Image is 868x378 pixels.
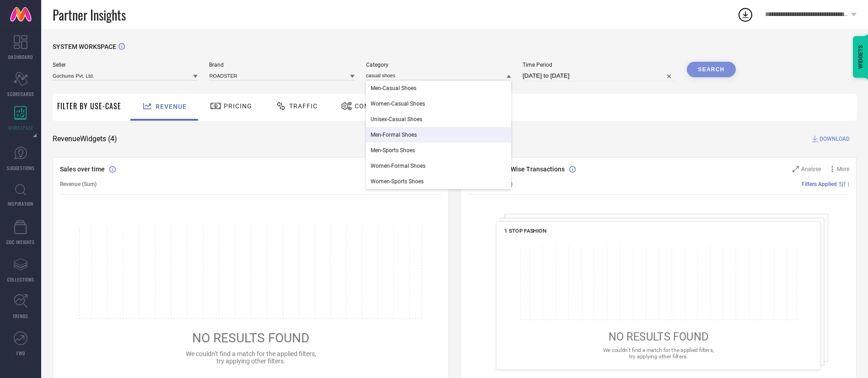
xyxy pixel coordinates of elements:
[7,165,35,171] span: SUGGESTIONS
[523,70,675,81] input: Select time period
[819,134,850,144] span: DOWNLOAD
[371,178,424,185] span: Women-Sports Shoes
[186,350,316,365] span: We couldn’t find a match for the applied filters, try applying other filters.
[371,163,426,169] span: Women-Formal Shoes
[16,350,25,357] span: FWD
[366,127,511,143] div: Men-Formal Shoes
[366,62,511,68] span: Category
[289,102,318,110] span: Traffic
[8,124,33,131] span: WORKSPACE
[8,53,33,60] span: DASHBOARD
[7,91,34,97] span: SCORECARDS
[156,103,187,110] span: Revenue
[371,101,425,107] span: Women-Casual Shoes
[53,5,126,24] span: Partner Insights
[848,181,849,187] span: |
[57,101,121,112] span: Filter By Use-Case
[224,102,252,110] span: Pricing
[504,228,546,234] span: 1 STOP FASHION
[371,116,422,122] span: Unisex-Casual Shoes
[603,347,714,359] span: We couldn’t find a match for the applied filters, try applying other filters.
[209,62,354,68] span: Brand
[497,165,565,173] span: Tier Wise Transactions
[366,80,511,96] div: Men-Casual Shoes
[7,276,34,283] span: COLLECTIONS
[60,165,105,173] span: Sales over time
[13,313,28,319] span: TRENDS
[366,174,511,189] div: Women-Sports Shoes
[60,181,97,187] span: Revenue (Sum)
[355,102,399,110] span: Conversion
[837,166,849,172] span: More
[53,43,116,50] span: SYSTEM WORKSPACE
[371,147,415,154] span: Men-Sports Shoes
[192,330,309,346] span: NO RESULTS FOUND
[8,200,33,207] span: INSPIRATION
[523,62,675,68] span: Time Period
[6,239,35,245] span: CDC INSIGHTS
[366,112,511,127] div: Unisex-Casual Shoes
[802,181,837,187] span: Filters Applied
[371,85,416,91] span: Men-Casual Shoes
[737,6,754,23] div: Open download list
[801,166,821,172] span: Analyse
[366,158,511,174] div: Women-Formal Shoes
[53,62,198,68] span: Seller
[371,132,417,138] span: Men-Formal Shoes
[366,96,511,112] div: Women-Casual Shoes
[366,143,511,158] div: Men-Sports Shoes
[793,166,799,172] svg: Zoom
[53,134,117,144] span: Revenue Widgets ( 4 )
[609,330,708,343] span: NO RESULTS FOUND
